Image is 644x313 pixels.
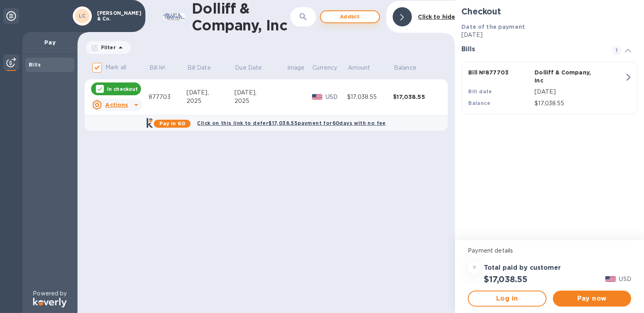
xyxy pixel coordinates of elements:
p: Bill № 877703 [468,68,531,76]
p: Powered by [33,289,67,298]
img: USD [605,276,616,282]
b: Click to hide [418,14,455,20]
div: [DATE], [187,88,235,97]
img: Logo [33,298,67,307]
span: Pay now [559,294,625,303]
span: Bill Date [187,64,221,72]
h3: Bills [461,46,602,53]
b: Date of the payment [461,24,525,30]
span: 1 [612,46,622,55]
p: [DATE] [461,31,638,39]
p: $17,038.55 [535,99,624,108]
p: USD [619,275,631,283]
button: Bill №877703Dolliff & Company, IncBill date[DATE]Balance$17,038.55 [461,62,638,114]
p: Amount [348,64,370,72]
span: Balance [394,64,427,72]
div: 2025 [235,97,286,105]
button: Addbill [320,10,380,23]
p: USD [326,93,347,101]
p: Currency [312,64,337,72]
p: [PERSON_NAME] & Co. [97,10,137,22]
span: Add bill [327,12,373,22]
p: [DATE] [535,88,624,96]
h2: $17,038.55 [484,274,527,284]
u: Actions [105,102,128,108]
b: Balance [468,100,490,106]
b: Bill date [468,88,492,94]
h2: Checkout [461,6,638,16]
button: Pay now [553,291,631,307]
p: Pay [29,38,71,46]
div: [DATE], [235,88,286,97]
div: $17,038.55 [393,93,439,101]
b: Pay in 60 [159,120,185,126]
p: Payment details [468,247,631,255]
span: Log in [475,294,539,303]
img: USD [312,94,323,100]
div: 877703 [149,93,187,101]
div: = [468,261,481,274]
b: Click on this link to defer $17,038.55 payment for 60 days with no fee [197,120,386,126]
button: Log in [468,291,546,307]
p: In checkout [107,86,138,92]
h3: Total paid by customer [484,264,561,272]
div: 2025 [187,97,235,105]
p: Filter [98,44,116,51]
p: Bill № [149,64,166,72]
span: Due Date [235,64,272,72]
span: Bill № [149,64,176,72]
p: Dolliff & Company, Inc [535,68,598,84]
p: Mark all [105,63,126,72]
p: Balance [394,64,416,72]
p: Bill Date [187,64,211,72]
p: Image [287,64,305,72]
div: $17,038.55 [347,93,393,101]
span: Amount [348,64,381,72]
b: LC [79,13,86,19]
p: Due Date [235,64,262,72]
b: Bills [29,62,41,68]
